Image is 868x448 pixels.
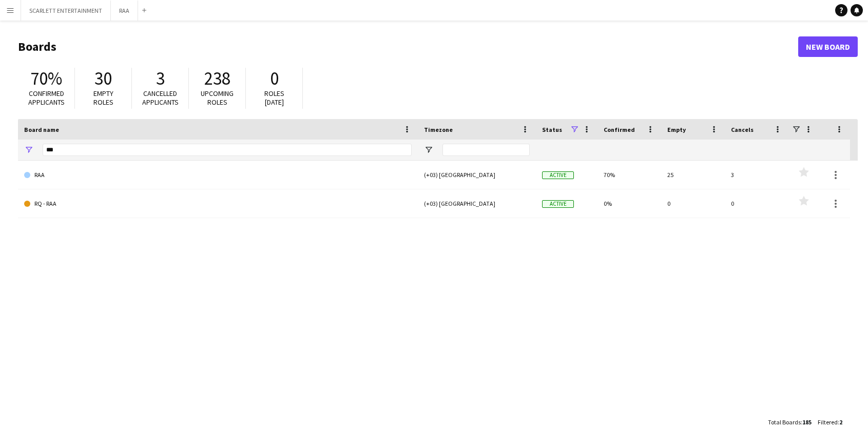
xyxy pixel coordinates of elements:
span: Active [542,171,574,179]
span: 0 [270,67,279,90]
div: 0 [661,189,725,218]
input: Board name Filter Input [43,144,412,156]
div: 0 [725,189,788,218]
span: 185 [802,418,812,426]
span: Total Boards [768,418,801,426]
a: RAA [24,161,412,189]
span: Timezone [424,126,453,133]
div: (+03) [GEOGRAPHIC_DATA] [418,161,536,189]
button: Open Filter Menu [424,145,433,154]
div: 0% [597,189,661,218]
span: 3 [156,67,165,90]
span: 238 [204,67,230,90]
span: Filtered [818,418,838,426]
span: Status [542,126,562,133]
div: 70% [597,161,661,189]
span: Confirmed applicants [28,89,65,107]
a: New Board [798,36,858,57]
span: Cancelled applicants [142,89,179,107]
div: 25 [661,161,725,189]
span: 2 [839,418,842,426]
span: Active [542,200,574,208]
span: Board name [24,126,59,133]
span: 30 [94,67,112,90]
h1: Boards [18,39,798,54]
span: 70% [30,67,62,90]
span: Cancels [731,126,754,133]
span: Confirmed [604,126,635,133]
input: Timezone Filter Input [442,144,530,156]
div: : [818,412,842,432]
span: Empty roles [93,89,113,107]
button: RAA [111,1,138,21]
span: Empty [667,126,686,133]
div: 3 [725,161,788,189]
a: RQ - RAA [24,189,412,218]
span: Roles [DATE] [264,89,284,107]
div: : [768,412,812,432]
button: Open Filter Menu [24,145,33,154]
span: Upcoming roles [201,89,234,107]
button: SCARLETT ENTERTAINMENT [21,1,111,21]
div: (+03) [GEOGRAPHIC_DATA] [418,189,536,218]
